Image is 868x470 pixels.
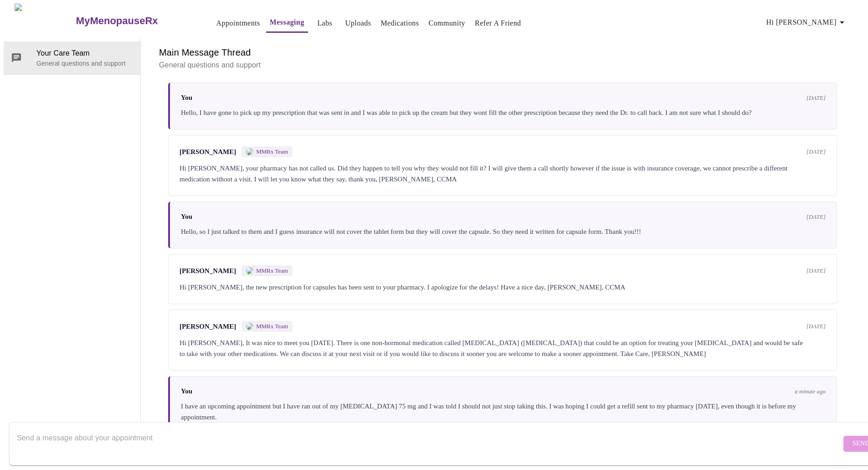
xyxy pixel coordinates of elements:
[180,267,236,275] span: [PERSON_NAME]
[180,337,826,359] div: Hi [PERSON_NAME], It was nice to meet you [DATE]. There is one non-hormonal medication called [ME...
[4,41,140,74] div: Your Care TeamGeneral questions and support
[763,13,851,31] button: Hi [PERSON_NAME]
[180,163,826,185] div: Hi [PERSON_NAME], your pharmacy has not called us. Did they happen to tell you why they would not...
[317,17,332,30] a: Labs
[159,60,846,71] p: General questions and support
[75,5,194,37] a: MyMenopauseRx
[256,267,288,274] span: MMRx Team
[76,15,158,27] h3: MyMenopauseRx
[246,267,253,274] img: MMRX
[471,14,525,32] button: Refer a Friend
[806,267,826,274] span: [DATE]
[181,401,826,423] div: I have an upcoming appointment but I have ran out of my [MEDICAL_DATA] 75 mg and I was told I sho...
[181,213,192,221] span: You
[806,94,826,102] span: [DATE]
[216,17,260,30] a: Appointments
[766,16,847,29] span: Hi [PERSON_NAME]
[310,14,339,32] button: Labs
[159,45,846,60] h6: Main Message Thread
[342,14,375,32] button: Uploads
[256,148,288,155] span: MMRx Team
[36,59,133,68] p: General questions and support
[425,14,469,32] button: Community
[15,4,75,38] img: MyMenopauseRx Logo
[256,323,288,330] span: MMRx Team
[180,282,826,293] div: Hi [PERSON_NAME], the new prescription for capsules has been sent to your pharmacy. I apologize f...
[345,17,371,30] a: Uploads
[475,17,521,30] a: Refer a Friend
[246,323,253,330] img: MMRX
[266,13,308,33] button: Messaging
[429,17,466,30] a: Community
[795,388,826,395] span: a minute ago
[380,17,419,30] a: Medications
[181,387,192,395] span: You
[377,14,422,32] button: Medications
[36,48,133,59] span: Your Care Team
[270,16,304,29] a: Messaging
[806,148,826,155] span: [DATE]
[180,323,236,331] span: [PERSON_NAME]
[181,94,192,102] span: You
[806,213,826,221] span: [DATE]
[17,429,841,458] textarea: Send a message about your appointment
[180,148,236,156] span: [PERSON_NAME]
[181,107,826,118] div: Hello, I have gone to pick up my prescription that was sent in and I was able to pick up the crea...
[213,14,264,32] button: Appointments
[806,323,826,330] span: [DATE]
[181,226,826,237] div: Hello, so I just talked to them and I guess insurance will not cover the tablet form but they wil...
[246,148,253,155] img: MMRX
